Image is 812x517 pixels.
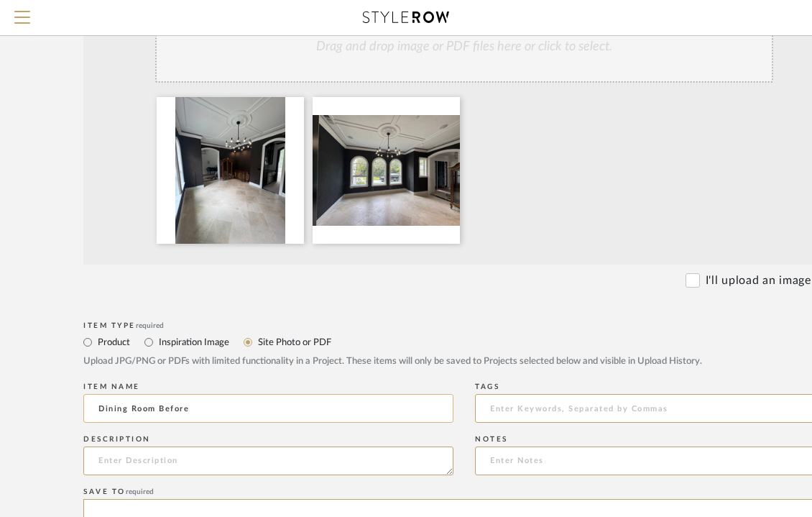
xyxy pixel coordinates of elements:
div: Item name [83,383,453,391]
span: required [136,322,164,329]
label: Inspiration Image [157,334,229,350]
label: Site Photo or PDF [257,334,331,350]
input: Enter Name [83,394,453,423]
div: Description [83,435,453,444]
label: Product [96,334,130,350]
span: required [126,488,154,495]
